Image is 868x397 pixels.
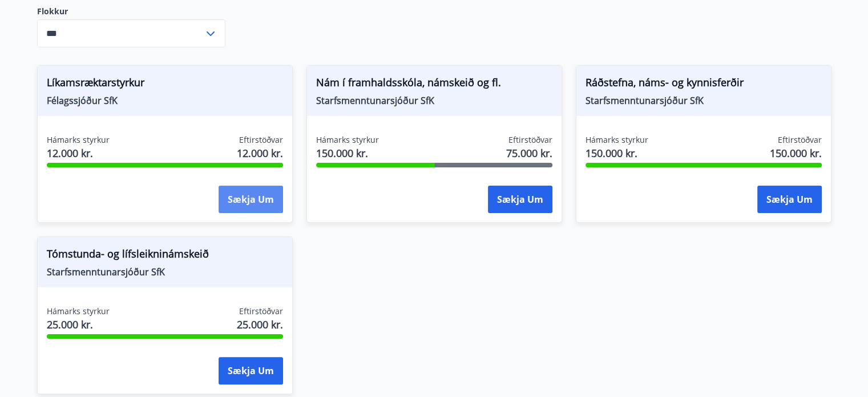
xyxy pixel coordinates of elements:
[506,146,552,161] span: 75.000 kr.
[237,146,283,161] span: 12.000 kr.
[316,146,379,161] span: 150.000 kr.
[757,186,822,213] button: Sækja um
[586,94,822,107] span: Starfsmenntunarsjóður SfK
[586,75,822,94] span: Ráðstefna, náms- og kynnisferðir
[316,75,552,94] span: Nám í framhaldsskóla, námskeið og fl.
[239,134,283,146] span: Eftirstöðvar
[316,94,552,107] span: Starfsmenntunarsjóður SfK
[508,134,552,146] span: Eftirstöðvar
[47,246,283,266] span: Tómstunda- og lífsleikninámskeið
[316,134,379,146] span: Hámarks styrkur
[47,94,283,107] span: Félagssjóður SfK
[37,6,225,17] label: Flokkur
[219,186,283,213] button: Sækja um
[586,134,648,146] span: Hámarks styrkur
[770,146,822,161] span: 150.000 kr.
[586,146,648,161] span: 150.000 kr.
[778,134,822,146] span: Eftirstöðvar
[237,317,283,332] span: 25.000 kr.
[239,306,283,317] span: Eftirstöðvar
[47,134,110,146] span: Hámarks styrkur
[219,357,283,384] button: Sækja um
[47,266,283,278] span: Starfsmenntunarsjóður SfK
[47,75,283,94] span: Líkamsræktarstyrkur
[47,306,110,317] span: Hámarks styrkur
[47,317,110,332] span: 25.000 kr.
[47,146,110,161] span: 12.000 kr.
[488,186,552,213] button: Sækja um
